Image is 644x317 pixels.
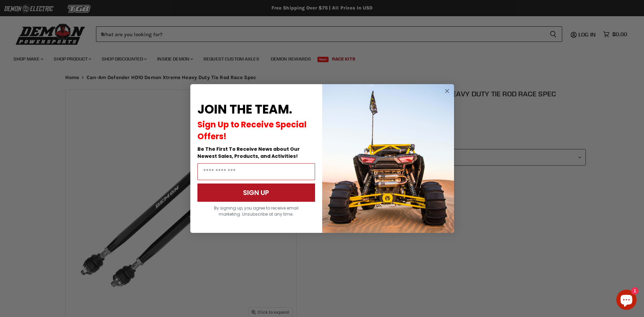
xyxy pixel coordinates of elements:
[197,184,315,202] button: SIGN UP
[322,84,454,233] img: a9095488-b6e7-41ba-879d-588abfab540b.jpeg
[197,163,315,180] input: Email Address
[443,87,451,95] button: Close dialog
[214,205,299,217] span: By signing up, you agree to receive email marketing. Unsubscribe at any time.
[197,101,292,118] span: JOIN THE TEAM.
[614,290,639,312] inbox-online-store-chat: Shopify online store chat
[197,146,300,160] span: Be The First To Receive News about Our Newest Sales, Products, and Activities!
[197,119,307,142] span: Sign Up to Receive Special Offers!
